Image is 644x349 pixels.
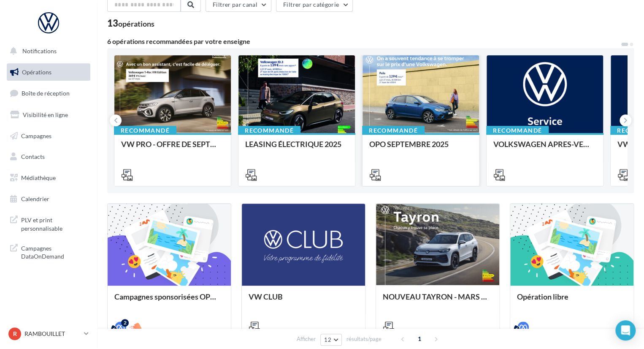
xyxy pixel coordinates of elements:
span: Notifications [22,47,57,55]
a: Boîte de réception [5,84,92,102]
div: LEASING ÉLECTRIQUE 2025 [245,140,348,157]
div: opérations [118,20,154,27]
a: PLV et print personnalisable [5,211,92,236]
span: Calendrier [21,195,49,202]
div: Recommandé [114,126,176,135]
button: Notifications [5,42,89,60]
span: Campagnes [21,132,51,139]
div: OPO SEPTEMBRE 2025 [369,140,472,157]
span: 12 [324,336,331,343]
span: Boîte de réception [22,90,70,97]
span: 1 [413,332,426,346]
div: Recommandé [238,126,300,135]
span: Afficher [297,335,316,343]
span: Contacts [21,153,45,160]
span: Opérations [22,68,51,76]
span: Campagnes DataOnDemand [21,243,87,261]
div: Recommandé [362,126,425,135]
div: VW PRO - OFFRE DE SEPTEMBRE 25 [121,140,224,157]
div: NOUVEAU TAYRON - MARS 2025 [383,292,492,309]
span: Visibilité en ligne [23,111,68,118]
div: Open Intercom Messenger [615,320,636,341]
div: Recommandé [486,126,549,135]
div: 13 [107,19,154,28]
span: R [13,330,17,338]
div: VOLKSWAGEN APRES-VENTE [493,140,596,157]
p: RAMBOUILLET [24,330,81,338]
div: Campagnes sponsorisées OPO Septembre [114,292,224,309]
div: VW CLUB [249,292,358,309]
a: Médiathèque [5,169,92,187]
span: Médiathèque [21,174,56,181]
div: Opération libre [517,292,627,309]
span: résultats/page [346,335,382,343]
a: Contacts [5,148,92,166]
a: Visibilité en ligne [5,106,92,124]
a: Calendrier [5,190,92,208]
a: Opérations [5,63,92,81]
a: R RAMBOUILLET [7,326,90,342]
span: PLV et print personnalisable [21,214,87,232]
button: 12 [320,334,342,346]
a: Campagnes [5,127,92,145]
div: 2 [121,319,129,327]
a: Campagnes DataOnDemand [5,239,92,264]
div: 6 opérations recommandées par votre enseigne [107,38,620,45]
